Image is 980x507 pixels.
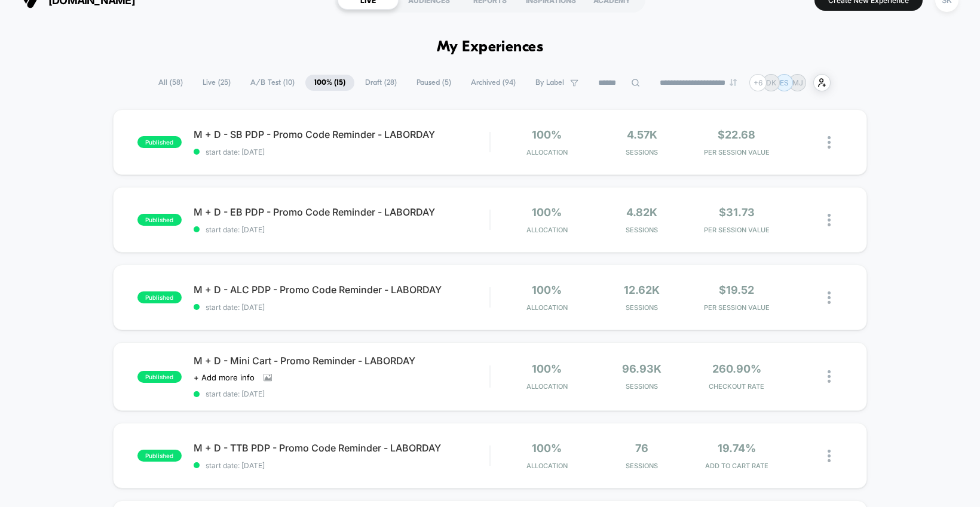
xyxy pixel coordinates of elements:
[828,136,831,149] img: close
[598,462,687,470] span: Sessions
[526,382,568,391] span: Allocation
[692,226,781,234] span: PER SESSION VALUE
[692,148,781,156] span: PER SESSION VALUE
[437,39,544,56] h1: My Experiences
[194,148,490,156] span: start date: [DATE]
[535,78,564,87] span: By Label
[719,206,755,219] span: $31.73
[598,148,687,156] span: Sessions
[137,291,182,303] span: published
[624,284,660,296] span: 12.62k
[149,75,192,91] span: All ( 58 )
[137,214,182,226] span: published
[194,128,490,140] span: M + D - SB PDP - Promo Code Reminder - LABORDAY
[356,75,406,91] span: Draft ( 28 )
[194,355,490,367] span: M + D - Mini Cart - Promo Reminder - LABORDAY
[828,291,831,304] img: close
[730,79,737,86] img: end
[194,389,490,398] span: start date: [DATE]
[462,75,525,91] span: Archived ( 94 )
[526,226,568,234] span: Allocation
[598,382,687,391] span: Sessions
[532,284,562,296] span: 100%
[194,206,490,218] span: M + D - EB PDP - Promo Code Reminder - LABORDAY
[532,206,562,219] span: 100%
[526,148,568,156] span: Allocation
[408,75,460,91] span: Paused ( 5 )
[137,450,182,462] span: published
[766,78,776,87] p: DK
[598,303,687,312] span: Sessions
[780,78,789,87] p: ES
[719,284,754,296] span: $19.52
[532,362,562,375] span: 100%
[526,462,568,470] span: Allocation
[194,373,255,382] span: + Add more info
[194,225,490,234] span: start date: [DATE]
[532,128,562,141] span: 100%
[627,128,657,141] span: 4.57k
[622,362,661,375] span: 96.93k
[635,442,648,454] span: 76
[532,442,562,454] span: 100%
[305,75,354,91] span: 100% ( 15 )
[194,442,490,454] span: M + D - TTB PDP - Promo Code Reminder - LABORDAY
[828,214,831,226] img: close
[626,206,657,219] span: 4.82k
[194,75,240,91] span: Live ( 25 )
[828,450,831,462] img: close
[194,303,490,312] span: start date: [DATE]
[194,461,490,470] span: start date: [DATE]
[526,303,568,312] span: Allocation
[137,136,182,148] span: published
[692,303,781,312] span: PER SESSION VALUE
[194,284,490,296] span: M + D - ALC PDP - Promo Code Reminder - LABORDAY
[718,442,756,454] span: 19.74%
[749,74,767,91] div: + 6
[137,371,182,383] span: published
[828,370,831,383] img: close
[692,462,781,470] span: ADD TO CART RATE
[712,362,761,375] span: 260.90%
[792,78,803,87] p: MJ
[598,226,687,234] span: Sessions
[692,382,781,391] span: CHECKOUT RATE
[718,128,755,141] span: $22.68
[241,75,304,91] span: A/B Test ( 10 )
